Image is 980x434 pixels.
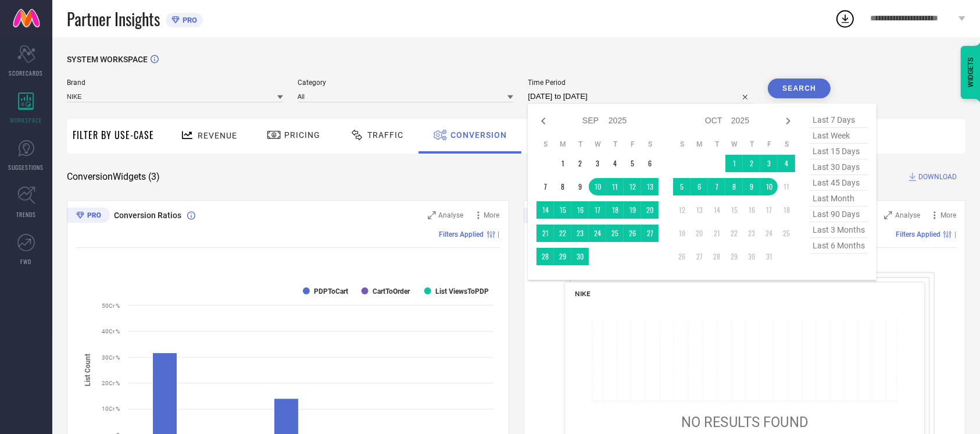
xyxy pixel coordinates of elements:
[606,201,624,219] td: Thu Sep 18 2025
[606,140,624,149] th: Thursday
[10,116,42,124] span: WORKSPACE
[760,248,778,265] td: Fri Oct 31 2025
[708,140,725,149] th: Tuesday
[537,178,554,195] td: Sun Sep 07 2025
[624,178,641,195] td: Fri Sep 12 2025
[484,211,500,219] span: More
[21,257,32,266] span: FWD
[528,79,753,87] span: Time Period
[571,201,589,219] td: Tue Sep 16 2025
[810,112,868,128] span: last 7 days
[537,225,554,242] td: Sun Sep 21 2025
[554,225,571,242] td: Mon Sep 22 2025
[571,225,589,242] td: Tue Sep 23 2025
[641,225,659,242] td: Sat Sep 27 2025
[778,178,795,195] td: Sat Oct 11 2025
[760,178,778,195] td: Fri Oct 10 2025
[606,178,624,195] td: Thu Sep 11 2025
[743,248,760,265] td: Thu Oct 30 2025
[673,140,691,149] th: Sunday
[725,201,743,219] td: Wed Oct 15 2025
[810,175,868,191] span: last 45 days
[537,201,554,219] td: Sun Sep 14 2025
[67,208,110,225] div: Premium
[624,155,641,172] td: Fri Sep 05 2025
[778,225,795,242] td: Sat Oct 25 2025
[450,130,507,140] span: Conversion
[954,230,956,239] span: |
[940,211,956,219] span: More
[367,130,403,140] span: Traffic
[641,155,659,172] td: Sat Sep 06 2025
[435,287,489,296] text: List ViewsToPDP
[641,178,659,195] td: Sat Sep 13 2025
[589,225,606,242] td: Wed Sep 24 2025
[9,69,44,77] span: SCORECARDS
[743,155,760,172] td: Thu Oct 02 2025
[180,16,197,24] span: PRO
[554,201,571,219] td: Mon Sep 15 2025
[895,211,920,219] span: Analyse
[708,201,725,219] td: Tue Oct 14 2025
[571,155,589,172] td: Tue Sep 02 2025
[673,225,691,242] td: Sun Oct 19 2025
[673,178,691,195] td: Sun Oct 05 2025
[691,178,708,195] td: Mon Oct 06 2025
[373,287,410,296] text: CartToOrder
[428,211,436,219] svg: Zoom
[641,140,659,149] th: Saturday
[67,171,160,183] span: Conversion Widgets ( 3 )
[778,155,795,172] td: Sat Oct 04 2025
[589,201,606,219] td: Wed Sep 17 2025
[624,225,641,242] td: Fri Sep 26 2025
[439,211,464,219] span: Analyse
[589,178,606,195] td: Wed Sep 10 2025
[198,131,237,140] span: Revenue
[16,210,36,219] span: TRENDS
[571,178,589,195] td: Tue Sep 09 2025
[743,201,760,219] td: Thu Oct 16 2025
[589,155,606,172] td: Wed Sep 03 2025
[778,201,795,219] td: Sat Oct 18 2025
[884,211,892,219] svg: Zoom
[691,225,708,242] td: Mon Oct 20 2025
[918,171,957,183] span: DOWNLOAD
[743,225,760,242] td: Thu Oct 23 2025
[760,155,778,172] td: Fri Oct 03 2025
[624,201,641,219] td: Fri Sep 19 2025
[606,155,624,172] td: Thu Sep 04 2025
[624,140,641,149] th: Friday
[114,211,181,220] span: Conversion Ratios
[314,287,348,296] text: PDPToCart
[589,140,606,149] th: Wednesday
[537,248,554,265] td: Sun Sep 28 2025
[102,328,120,335] text: 40Cr %
[691,140,708,149] th: Monday
[725,178,743,195] td: Wed Oct 08 2025
[810,144,868,159] span: last 15 days
[708,225,725,242] td: Tue Oct 21 2025
[760,201,778,219] td: Fri Oct 17 2025
[571,248,589,265] td: Tue Sep 30 2025
[554,155,571,172] td: Mon Sep 01 2025
[571,140,589,149] th: Tuesday
[102,405,120,412] text: 10Cr %
[778,140,795,149] th: Saturday
[641,201,659,219] td: Sat Sep 20 2025
[9,163,44,172] span: SUGGESTIONS
[528,90,753,104] input: Select time period
[743,140,760,149] th: Thursday
[760,225,778,242] td: Fri Oct 24 2025
[554,248,571,265] td: Mon Sep 29 2025
[691,248,708,265] td: Mon Oct 27 2025
[537,140,554,149] th: Sunday
[102,354,120,361] text: 30Cr %
[835,8,856,29] div: Open download list
[67,55,148,64] span: SYSTEM WORKSPACE
[810,238,868,254] span: last 6 months
[896,230,940,239] span: Filters Applied
[439,230,484,239] span: Filters Applied
[725,155,743,172] td: Wed Oct 01 2025
[725,248,743,265] td: Wed Oct 29 2025
[67,7,160,31] span: Partner Insights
